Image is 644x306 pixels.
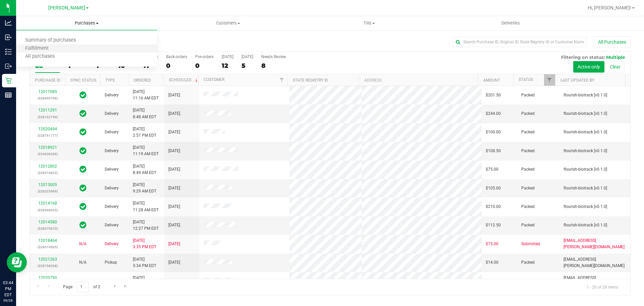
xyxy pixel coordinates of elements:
[486,185,501,191] span: $105.00
[34,132,61,139] p: (328761777)
[563,111,607,117] span: flourish-biotrack [v0.1.0]
[5,34,12,41] inline-svg: Inbound
[563,204,607,210] span: flourish-biotrack [v0.1.0]
[241,62,253,70] div: 5
[157,16,299,30] a: Customers
[79,202,87,211] span: In Sync
[359,74,478,86] th: Address
[105,259,117,266] span: Pickup
[34,225,61,232] p: (328379670)
[38,108,57,113] a: 12011291
[521,241,540,247] span: Submitted
[606,54,625,60] span: Multiple
[105,78,115,83] a: Type
[521,148,535,154] span: Packed
[486,259,498,266] span: $14.00
[168,129,180,135] span: [DATE]
[486,148,501,154] span: $108.50
[492,20,529,26] span: Deliveries
[521,204,535,210] span: Packed
[486,129,501,135] span: $100.00
[222,54,233,59] div: [DATE]
[133,256,156,269] span: [DATE] 3:34 PM EDT
[563,129,607,135] span: flourish-biotrack [v0.1.0]
[38,127,57,131] a: 12020494
[521,129,535,135] span: Packed
[34,151,61,157] p: (324636306)
[486,278,498,285] span: $49.50
[3,280,13,298] p: 03:44 PM EDT
[563,237,626,250] span: [EMAIL_ADDRESS][PERSON_NAME][DOMAIN_NAME]
[7,252,27,272] iframe: Resource center
[3,298,13,303] p: 09/28
[79,242,87,246] span: Not Applicable
[594,36,631,48] button: All Purchases
[34,114,61,120] p: (328162749)
[38,238,57,243] a: 12018464
[204,77,224,82] a: Customer
[261,62,286,70] div: 8
[38,275,57,280] a: 12020790
[299,16,440,30] a: Tills
[16,20,157,26] span: Purchases
[38,145,57,150] a: 12018921
[105,278,117,285] span: Pickup
[34,95,61,101] p: (328490766)
[5,48,12,55] inline-svg: Inventory
[34,244,61,250] p: (328574305)
[133,126,156,139] span: [DATE] 2:57 PM EDT
[293,78,328,83] a: State Registry ID
[16,38,85,43] span: Summary of purchases
[105,185,119,191] span: Delivery
[581,282,624,292] span: 1 - 20 of 28 items
[486,241,498,247] span: $75.00
[453,37,587,47] input: Search Purchase ID, Original ID, State Registry ID or Customer Name...
[79,165,87,174] span: In Sync
[605,61,625,73] button: Clear
[79,220,87,230] span: In Sync
[168,204,180,210] span: [DATE]
[486,111,501,117] span: $244.00
[105,241,119,247] span: Delivery
[168,111,180,117] span: [DATE]
[70,78,96,83] a: Sync Status
[483,78,500,83] a: Amount
[276,74,287,86] a: Filter
[544,74,555,86] a: Filter
[38,257,57,262] a: 12021263
[563,222,607,228] span: flourish-biotrack [v0.1.0]
[79,259,87,266] button: N/A
[158,20,298,26] span: Customers
[34,188,61,194] p: (328325989)
[105,166,119,173] span: Delivery
[79,260,87,265] span: Not Applicable
[38,182,57,187] a: 12013005
[563,166,607,173] span: flourish-biotrack [v0.1.0]
[588,5,631,10] span: Hi, [PERSON_NAME]!
[105,148,119,154] span: Delivery
[105,222,119,228] span: Delivery
[573,61,604,73] button: Active only
[168,222,180,228] span: [DATE]
[79,278,87,285] button: N/A
[105,129,119,135] span: Delivery
[133,182,156,194] span: [DATE] 9:29 AM EDT
[560,78,594,83] a: Last Updated By
[486,222,501,228] span: $112.50
[105,111,119,117] span: Delivery
[486,166,498,173] span: $75.00
[133,89,159,101] span: [DATE] 11:16 AM EDT
[486,92,501,98] span: $201.50
[486,204,501,210] span: $210.00
[166,62,187,70] div: 0
[38,220,57,224] a: 12014580
[166,54,187,59] div: Back-orders
[105,204,119,210] span: Delivery
[34,263,61,269] p: (328798268)
[16,54,64,59] span: All purchases
[168,166,180,173] span: [DATE]
[79,146,87,156] span: In Sync
[521,222,535,228] span: Packed
[261,54,286,59] div: Needs Review
[133,144,159,157] span: [DATE] 11:19 AM EDT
